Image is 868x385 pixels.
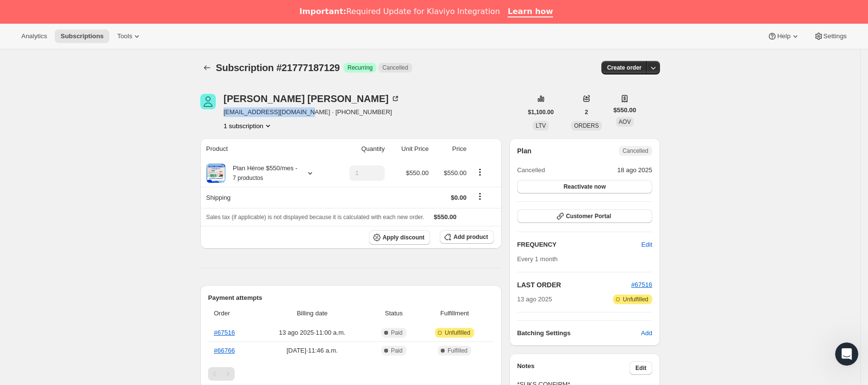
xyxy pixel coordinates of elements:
span: 13 ago 2025 [517,295,552,304]
span: 18 ago 2025 [617,165,652,175]
a: Learn how [508,7,553,17]
span: $0.00 [451,194,467,201]
span: Sales tax (if applicable) is not displayed because it is calculated with each new order. [206,214,424,221]
button: Product actions [224,121,273,131]
div: Plan Héroe $550/mes - [225,163,298,183]
span: Billing date [258,309,366,318]
button: Shipping actions [472,191,488,202]
button: $1,100.00 [522,105,559,119]
img: product img [206,163,225,183]
span: Reactivate now [564,183,606,191]
button: Add product [440,230,494,244]
h6: Batching Settings [517,328,641,338]
button: Customer Portal [517,209,652,223]
button: Settings [808,30,853,43]
span: Subscriptions [60,32,104,40]
iframe: Intercom live chat [835,342,858,366]
span: Create order [607,64,642,72]
button: Analytics [15,30,53,43]
span: Fulfillment [421,309,488,318]
h2: LAST ORDER [517,280,631,290]
button: #67516 [631,280,652,290]
span: [EMAIL_ADDRESS][DOMAIN_NAME] · [PHONE_NUMBER] [224,107,400,117]
h2: FREQUENCY [517,240,642,250]
span: Cancelled [382,64,408,72]
span: Recurring [347,64,373,72]
h2: Payment attempts [208,293,494,303]
th: Order [208,303,255,324]
span: Help [777,32,790,40]
span: Paid [391,329,403,337]
a: #67516 [214,329,235,336]
span: [DATE] · 11:46 a.m. [258,346,366,355]
div: Required Update for Klaviyo Integration [299,7,500,16]
th: Quantity [333,138,388,160]
span: Fulfilled [448,347,467,355]
span: Add product [453,233,488,241]
span: LTV [536,122,546,129]
span: Edit [642,240,652,250]
span: $550.00 [434,213,457,221]
th: Price [432,138,469,160]
small: 7 productos [233,175,263,181]
span: Every 1 month [517,255,558,263]
button: Apply discount [369,230,431,245]
button: Reactivate now [517,180,652,193]
span: Edit [635,364,646,372]
nav: Paginación [208,367,494,381]
button: Edit [636,237,658,252]
span: Customer Portal [566,212,611,220]
span: 2 [585,108,588,116]
span: $550.00 [406,169,429,177]
span: Cancelled [517,165,545,175]
button: Add [635,326,658,341]
button: Tools [111,30,148,43]
span: Unfulfilled [445,329,470,337]
button: Create order [601,61,647,74]
a: #67516 [631,281,652,288]
span: Cancelled [623,147,648,155]
b: Important: [299,7,346,16]
h3: Notes [517,361,630,375]
span: $550.00 [444,169,466,177]
span: AOV [619,118,631,125]
span: 13 ago 2025 · 11:00 a.m. [258,328,366,338]
button: Subscriptions [200,61,214,74]
span: Apply discount [383,234,425,241]
button: 2 [579,105,594,119]
span: Add [641,328,652,338]
span: Analytics [21,32,47,40]
span: Rocio Padilla [200,94,216,109]
button: Help [762,30,806,43]
span: Subscription #21777187129 [216,62,340,73]
a: #66766 [214,347,235,354]
th: Unit Price [388,138,432,160]
span: $1,100.00 [528,108,554,116]
th: Product [200,138,333,160]
h2: Plan [517,146,532,156]
button: Edit [629,361,652,375]
span: Paid [391,347,403,355]
span: Settings [823,32,847,40]
button: Product actions [472,167,488,178]
span: Unfulfilled [623,296,648,303]
button: Subscriptions [55,30,109,43]
span: Status [372,309,415,318]
th: Shipping [200,187,333,208]
div: [PERSON_NAME] [PERSON_NAME] [224,94,400,104]
span: $550.00 [614,105,636,115]
span: Tools [117,32,132,40]
span: ORDERS [574,122,599,129]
